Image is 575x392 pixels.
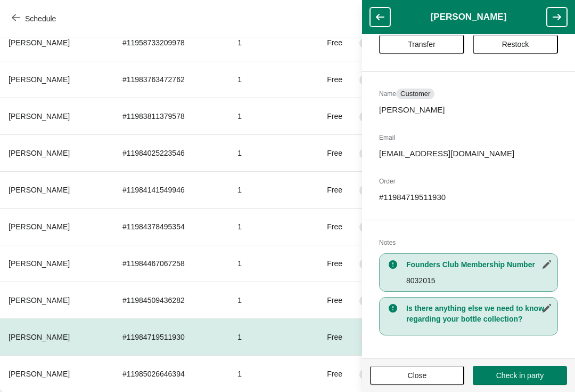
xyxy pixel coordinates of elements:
[114,171,229,208] td: # 11984141549946
[379,105,558,115] p: [PERSON_NAME]
[379,148,558,159] p: [EMAIL_ADDRESS][DOMAIN_NAME]
[9,222,70,231] span: [PERSON_NAME]
[408,40,436,49] span: Transfer
[25,14,56,23] span: Schedule
[229,98,303,134] td: 1
[9,75,70,84] span: [PERSON_NAME]
[9,38,70,47] span: [PERSON_NAME]
[390,12,547,22] h1: [PERSON_NAME]
[9,149,70,157] span: [PERSON_NAME]
[114,355,229,392] td: # 11985026646394
[406,275,552,286] p: 8032015
[229,24,303,61] td: 1
[473,366,567,385] button: Check in party
[303,24,351,61] td: Free
[114,208,229,245] td: # 11984378495354
[303,61,351,98] td: Free
[379,89,558,99] h2: Name
[496,371,544,380] span: Check in party
[9,296,70,305] span: [PERSON_NAME]
[379,192,558,203] p: # 11984719511930
[114,98,229,134] td: # 11983811379578
[502,40,529,49] span: Restock
[379,237,558,248] h2: Notes
[114,61,229,98] td: # 11983763472762
[229,245,303,282] td: 1
[114,245,229,282] td: # 11984467067258
[9,370,70,378] span: [PERSON_NAME]
[303,282,351,318] td: Free
[229,355,303,392] td: 1
[303,171,351,208] td: Free
[229,61,303,98] td: 1
[229,208,303,245] td: 1
[370,366,464,385] button: Close
[229,134,303,171] td: 1
[229,282,303,318] td: 1
[303,245,351,282] td: Free
[9,112,70,121] span: [PERSON_NAME]
[303,355,351,392] td: Free
[114,134,229,171] td: # 11984025223546
[379,132,558,143] h2: Email
[406,259,552,270] h3: Founders Club Membership Number
[303,134,351,171] td: Free
[400,90,430,98] span: Customer
[303,208,351,245] td: Free
[379,35,464,54] button: Transfer
[408,371,427,380] span: Close
[379,176,558,187] h2: Order
[229,171,303,208] td: 1
[303,318,351,355] td: Free
[406,303,552,324] h3: Is there anything else we need to know regarding your bottle collection?
[5,9,64,28] button: Schedule
[9,186,70,194] span: [PERSON_NAME]
[9,259,70,268] span: [PERSON_NAME]
[229,318,303,355] td: 1
[114,24,229,61] td: # 11958733209978
[473,35,558,54] button: Restock
[114,318,229,355] td: # 11984719511930
[114,282,229,318] td: # 11984509436282
[303,98,351,134] td: Free
[9,333,70,341] span: [PERSON_NAME]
